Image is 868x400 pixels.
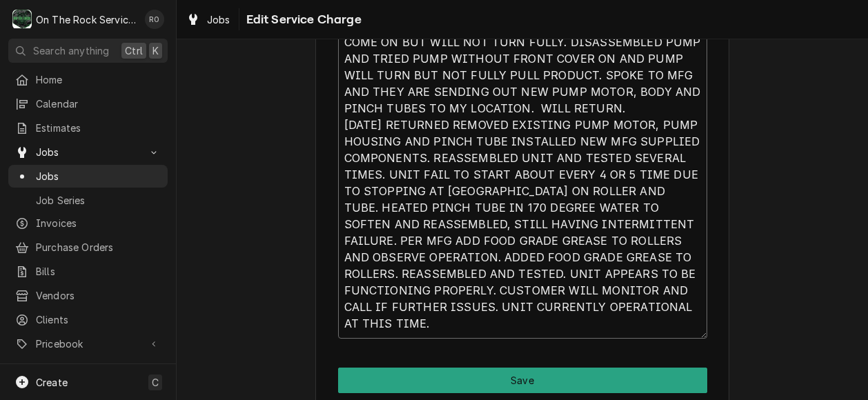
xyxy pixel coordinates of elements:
[33,43,109,58] span: Search anything
[36,193,161,208] span: Job Series
[8,284,168,307] a: Vendors
[242,10,362,29] span: Edit Service Charge
[36,312,161,327] span: Clients
[12,10,32,29] div: O
[36,337,140,351] span: Pricebook
[8,39,168,63] button: Search anythingCtrlK
[8,189,168,212] a: Job Series
[8,236,168,259] a: Purchase Orders
[36,12,137,27] div: On The Rock Services
[152,375,159,390] span: C
[207,12,230,27] span: Jobs
[12,10,32,29] div: On The Rock Services's Avatar
[338,368,707,393] button: Save
[8,212,168,234] a: Invoices
[36,288,161,303] span: Vendors
[36,264,161,279] span: Bills
[125,43,143,58] span: Ctrl
[181,8,236,31] a: Jobs
[145,10,164,29] div: RO
[8,358,168,381] a: Reports
[36,362,161,377] span: Reports
[8,308,168,331] a: Clients
[36,97,161,111] span: Calendar
[36,121,161,135] span: Estimates
[36,216,161,230] span: Invoices
[36,72,161,87] span: Home
[8,260,168,283] a: Bills
[36,169,161,183] span: Jobs
[338,368,707,393] div: Button Group Row
[36,145,140,159] span: Jobs
[8,117,168,139] a: Estimates
[8,68,168,91] a: Home
[152,43,159,58] span: K
[36,240,161,254] span: Purchase Orders
[8,141,168,163] a: Go to Jobs
[8,92,168,115] a: Calendar
[145,10,164,29] div: Rich Ortega's Avatar
[36,377,68,388] span: Create
[8,165,168,188] a: Jobs
[8,332,168,355] a: Go to Pricebook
